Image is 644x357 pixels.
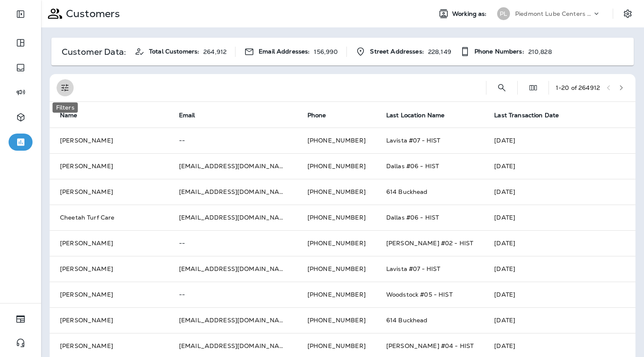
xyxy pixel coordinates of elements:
td: [PERSON_NAME] [50,179,169,205]
td: [PERSON_NAME] [50,128,169,153]
span: Total Customers: [149,48,199,55]
div: Filters [53,102,78,113]
p: 264,912 [203,48,227,55]
td: [PHONE_NUMBER] [297,153,376,179]
div: 1 - 20 of 264912 [556,84,600,91]
p: Piedmont Lube Centers LLC [515,10,592,17]
td: Cheetah Turf Care [50,205,169,230]
span: Name [60,111,89,119]
span: [PERSON_NAME] #04 - HIST [386,342,474,350]
span: Email [179,111,206,119]
span: Phone [307,111,337,119]
p: 156,990 [314,48,338,55]
span: Dallas #06 - HIST [386,214,439,221]
td: [EMAIL_ADDRESS][DOMAIN_NAME] [169,153,297,179]
td: [DATE] [484,256,635,282]
td: [PERSON_NAME] [50,307,169,333]
p: 210,828 [528,48,552,55]
button: Filters [57,79,74,96]
button: Expand Sidebar [9,6,33,23]
button: Search Customers [493,79,510,96]
span: Dallas #06 - HIST [386,162,439,170]
td: [PHONE_NUMBER] [297,230,376,256]
td: [EMAIL_ADDRESS][DOMAIN_NAME] [169,179,297,205]
span: 614 Buckhead [386,188,428,196]
p: -- [179,137,287,144]
span: [PERSON_NAME] #02 - HIST [386,239,473,247]
span: Phone Numbers: [474,48,524,55]
td: [PHONE_NUMBER] [297,128,376,153]
td: [PERSON_NAME] [50,153,169,179]
span: Street Addresses: [370,48,423,55]
div: PL [497,7,510,20]
span: Name [60,112,78,119]
td: [PERSON_NAME] [50,256,169,282]
td: [PHONE_NUMBER] [297,179,376,205]
span: Last Location Name [386,112,445,119]
button: Settings [620,6,635,21]
td: [DATE] [484,230,635,256]
td: [EMAIL_ADDRESS][DOMAIN_NAME] [169,307,297,333]
span: Lavista #07 - HIST [386,265,441,273]
td: [PHONE_NUMBER] [297,282,376,307]
td: [DATE] [484,282,635,307]
p: Customers [63,7,120,20]
td: [DATE] [484,128,635,153]
button: Edit Fields [525,79,542,96]
span: Email [179,112,195,119]
td: [EMAIL_ADDRESS][DOMAIN_NAME] [169,205,297,230]
span: Lavista #07 - HIST [386,137,441,144]
span: Woodstock #05 - HIST [386,291,453,298]
p: 228,149 [428,48,451,55]
td: [DATE] [484,307,635,333]
p: -- [179,291,287,298]
td: [PHONE_NUMBER] [297,256,376,282]
td: [PERSON_NAME] [50,230,169,256]
td: [DATE] [484,179,635,205]
span: 614 Buckhead [386,316,428,324]
td: [DATE] [484,153,635,179]
span: Phone [307,112,326,119]
td: [DATE] [484,205,635,230]
span: Last Location Name [386,111,456,119]
p: Customer Data: [62,48,126,55]
span: Working as: [452,10,489,18]
span: Last Transaction Date [494,111,570,119]
td: [PHONE_NUMBER] [297,307,376,333]
p: -- [179,240,287,247]
span: Email Addresses: [259,48,310,55]
td: [EMAIL_ADDRESS][DOMAIN_NAME] [169,256,297,282]
td: [PHONE_NUMBER] [297,205,376,230]
td: [PERSON_NAME] [50,282,169,307]
span: Last Transaction Date [494,112,559,119]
